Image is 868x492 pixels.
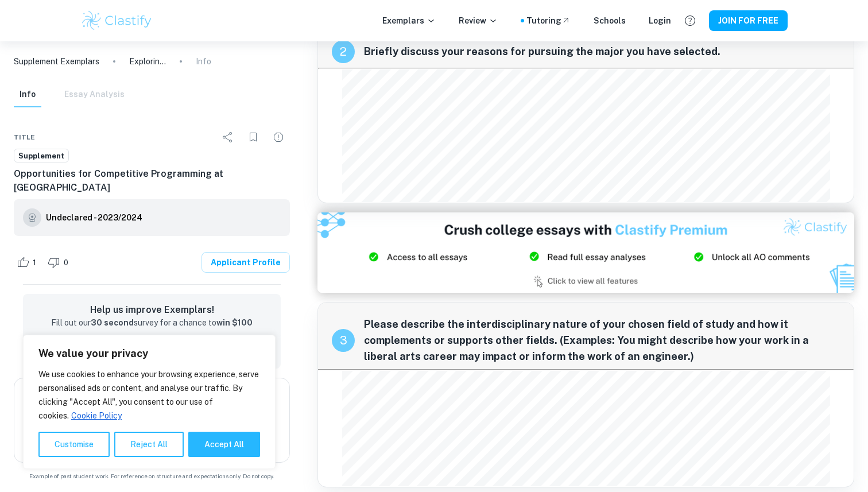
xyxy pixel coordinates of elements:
a: Supplement Exemplars [14,55,99,68]
button: Info [14,82,41,107]
div: Like [14,253,42,272]
p: Fill out our survey for a chance to [51,317,253,330]
img: Ad [317,212,854,293]
h6: Help us improve Exemplars! [32,303,272,317]
div: Report issue [267,126,290,149]
strong: win $100 [216,318,253,327]
p: Info [196,55,211,68]
button: Accept All [188,432,260,457]
button: JOIN FOR FREE [709,10,788,31]
a: Login [649,14,671,27]
div: Dislike [45,253,75,272]
h6: Opportunities for Competitive Programming at [GEOGRAPHIC_DATA] [14,167,290,195]
a: Tutoring [526,14,571,27]
a: Schools [594,14,626,27]
h6: Undeclared - 2023/2024 [46,211,142,224]
p: We value your privacy [38,347,260,361]
a: Supplement [14,149,69,163]
div: recipe [332,40,355,63]
a: Cookie Policy [71,410,122,421]
p: Exemplars [382,14,436,27]
div: We value your privacy [23,335,276,469]
button: Help and Feedback [680,11,700,30]
div: recipe [332,329,355,352]
div: Bookmark [242,126,265,149]
a: Applicant Profile [201,252,290,273]
img: Clastify logo [80,9,153,32]
div: Share [216,126,239,149]
strong: 30 second [91,318,134,327]
span: Supplement [14,150,68,162]
button: Reject All [114,432,184,457]
p: Exploring Algorithmic Problems and Practical Applications [129,55,166,68]
p: We use cookies to enhance your browsing experience, serve personalised ads or content, and analys... [38,367,260,423]
span: Example of past student work. For reference on structure and expectations only. Do not copy. [14,472,290,481]
button: Customise [38,432,110,457]
a: Undeclared - 2023/2024 [46,208,142,227]
span: Please describe the interdisciplinary nature of your chosen field of study and how it complements... [364,316,840,365]
span: 1 [26,257,42,269]
span: Briefly discuss your reasons for pursuing the major you have selected. [364,44,840,60]
p: Review [459,14,498,27]
span: Title [14,132,35,142]
span: 0 [57,257,75,269]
